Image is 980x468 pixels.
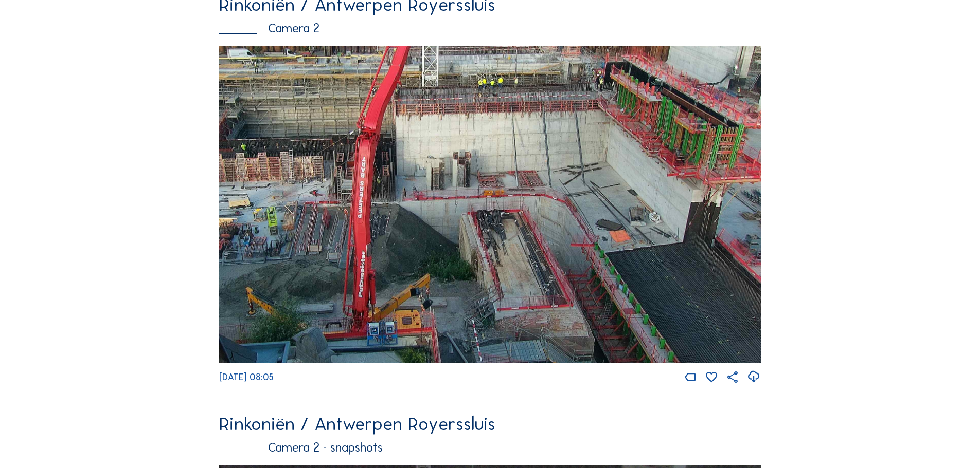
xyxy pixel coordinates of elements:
div: Camera 2 - snapshots [219,441,761,454]
div: Rinkoniën / Antwerpen Royerssluis [219,415,761,433]
img: Image [219,46,761,363]
div: Camera 2 [219,22,761,35]
span: [DATE] 08:05 [219,371,274,383]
